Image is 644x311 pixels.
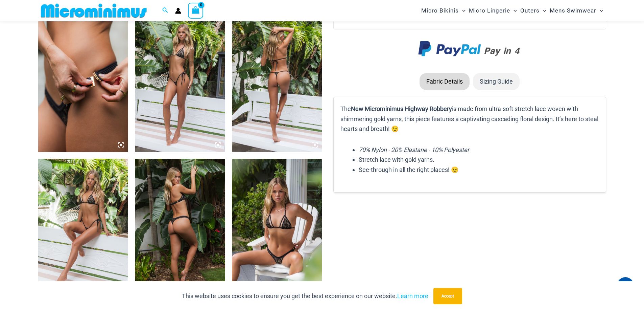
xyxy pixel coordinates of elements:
[359,165,599,175] li: See-through in all the right places! 😉
[38,159,128,294] img: Highway Robbery Black Gold 305 Tri Top 456 Micro
[135,17,225,152] img: Highway Robbery Black Gold 305 Tri Top 456 Micro
[433,288,462,304] button: Accept
[232,17,322,152] img: Highway Robbery Black Gold 305 Tri Top 456 Micro
[420,2,467,19] a: Micro BikinisMenu ToggleMenu Toggle
[510,2,517,19] span: Menu Toggle
[550,2,596,19] span: Mens Swimwear
[340,104,599,134] p: The is made from ultra-soft stretch lace woven with shimmering gold yarns, this piece features a ...
[397,292,428,299] a: Learn more
[548,2,605,19] a: Mens SwimwearMenu ToggleMenu Toggle
[421,2,459,19] span: Micro Bikinis
[359,155,599,165] li: Stretch lace with gold yarns.
[175,8,181,14] a: Account icon link
[359,146,469,153] em: 70% Nylon - 20% Elastane - 10% Polyester
[38,17,128,152] img: Highway Robbery Black Gold 439 Clip Bottom
[519,2,548,19] a: OutersMenu ToggleMenu Toggle
[473,73,520,90] li: Sizing Guide
[596,2,603,19] span: Menu Toggle
[162,6,168,15] a: Search icon link
[520,2,540,19] span: Outers
[232,159,322,294] img: Highway Robbery Black Gold 305 Tri Top 439 Clip Bottom
[420,73,470,90] li: Fabric Details
[188,3,204,18] a: View Shopping Cart, empty
[467,2,519,19] a: Micro LingerieMenu ToggleMenu Toggle
[459,2,466,19] span: Menu Toggle
[469,2,510,19] span: Micro Lingerie
[540,2,546,19] span: Menu Toggle
[419,1,606,20] nav: Site Navigation
[182,291,428,301] p: This website uses cookies to ensure you get the best experience on our website.
[38,3,149,18] img: MM SHOP LOGO FLAT
[135,159,225,294] img: Highway Robbery Black Gold 359 Clip Top 439 Clip Bottom
[351,105,452,112] b: New Microminimus Highway Robbery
